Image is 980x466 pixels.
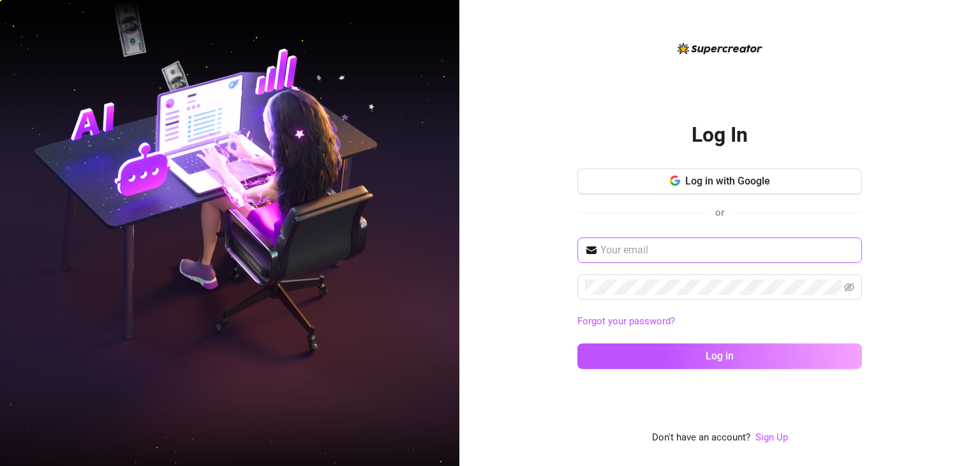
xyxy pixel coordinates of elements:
span: Log in with Google [685,175,770,187]
input: Your email [600,243,854,258]
a: Forgot your password? [577,314,862,329]
a: Sign Up [755,430,788,446]
button: Log in [577,343,862,369]
button: Log in with Google [577,169,862,194]
h2: Log In [692,122,748,148]
span: or [715,207,724,218]
img: logo-BBDzfeDw.svg [678,43,762,54]
span: Log in [706,350,734,362]
span: eye-invisible [844,282,854,292]
span: Don't have an account? [652,430,750,446]
a: Forgot your password? [577,315,675,327]
a: Sign Up [755,432,788,443]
